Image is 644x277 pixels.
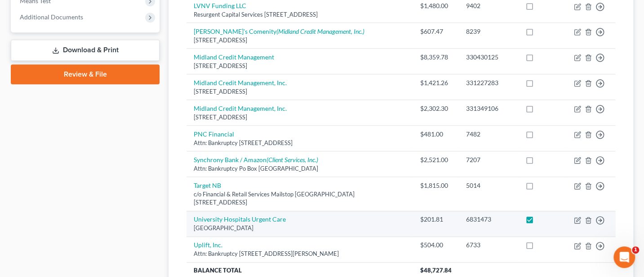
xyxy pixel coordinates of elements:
[194,224,405,232] div: [GEOGRAPHIC_DATA]
[194,53,274,61] a: Midland Credit Management
[466,1,511,10] div: 9402
[194,10,405,19] div: Resurgent Capital Services [STREET_ADDRESS]
[20,13,83,21] span: Additional Documents
[420,241,452,250] div: $504.00
[194,241,222,249] a: Uplift, Inc.
[466,130,511,139] div: 7482
[194,87,405,96] div: [STREET_ADDRESS]
[11,40,160,61] a: Download & Print
[266,156,318,163] i: (Client Services, Inc.)
[194,190,405,207] div: c/o Financial & Retail Services Mailstop [GEOGRAPHIC_DATA][STREET_ADDRESS]
[466,53,511,62] div: 330430125
[194,79,287,86] a: Midland Credit Management, Inc.
[466,215,511,224] div: 6831473
[466,104,511,113] div: 331349106
[420,104,452,113] div: $2,302.30
[194,113,405,122] div: [STREET_ADDRESS]
[613,246,635,268] iframe: Intercom live chat
[11,64,160,84] a: Review & File
[194,104,287,112] a: Midland Credit Management, Inc.
[194,164,405,173] div: Attn: Bankruptcy Po Box [GEOGRAPHIC_DATA]
[194,27,364,35] a: [PERSON_NAME]'s Comenity(Midland Credit Management, Inc.)
[194,62,405,70] div: [STREET_ADDRESS]
[466,181,511,190] div: 5014
[420,130,452,139] div: $481.00
[194,156,318,163] a: Synchrony Bank / Amazon(Client Services, Inc.)
[420,1,452,10] div: $1,480.00
[194,182,221,189] a: Target NB
[194,139,405,147] div: Attn: Bankruptcy [STREET_ADDRESS]
[420,215,452,224] div: $201.81
[466,78,511,87] div: 331227283
[194,130,234,138] a: PNC Financial
[466,27,511,36] div: 8239
[420,78,452,87] div: $1,421.26
[194,2,246,9] a: LVNV Funding LLC
[632,246,639,254] span: 1
[466,241,511,250] div: 6733
[194,250,405,258] div: Attn: Bankruptcy [STREET_ADDRESS][PERSON_NAME]
[420,27,452,36] div: $607.47
[420,181,452,190] div: $1,815.00
[420,155,452,164] div: $2,521.00
[194,215,286,223] a: University Hospitals Urgent Care
[194,36,405,45] div: [STREET_ADDRESS]
[276,27,364,35] i: (Midland Credit Management, Inc.)
[420,53,452,62] div: $8,359.78
[466,155,511,164] div: 7207
[420,267,452,274] span: $48,727.84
